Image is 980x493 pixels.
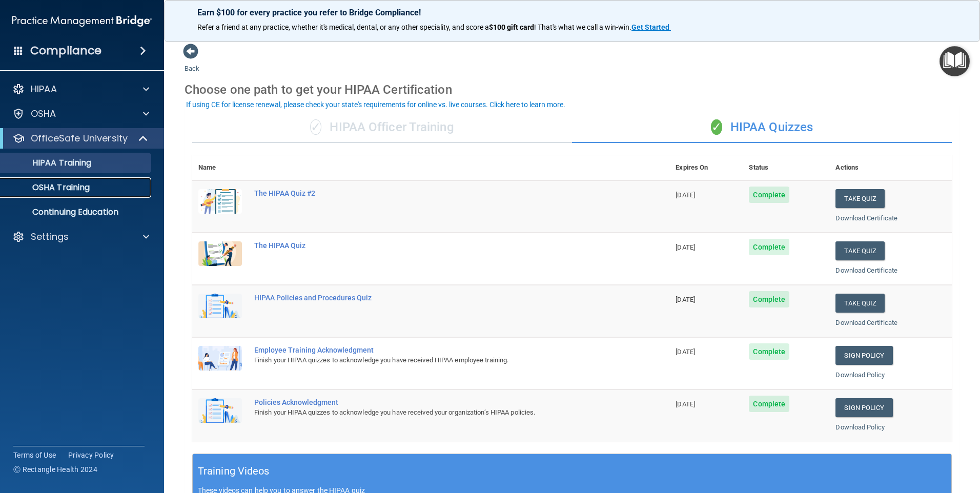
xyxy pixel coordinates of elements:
a: HIPAA [12,83,149,95]
a: Download Certificate [835,319,897,326]
div: If using CE for license renewal, please check your state's requirements for online vs. live cours... [186,101,565,108]
strong: $100 gift card [489,23,534,31]
button: Take Quiz [835,294,885,313]
button: Take Quiz [835,189,885,208]
div: HIPAA Quizzes [572,112,952,143]
a: Settings [12,231,149,243]
button: Take Quiz [835,241,885,260]
a: Back [185,52,199,72]
p: OSHA Training [7,182,90,193]
div: Employee Training Acknowledgment [254,346,618,354]
th: Status [743,155,829,180]
p: OSHA [31,108,56,120]
p: HIPAA [31,83,57,95]
a: Privacy Policy [68,450,114,460]
th: Actions [829,155,952,180]
p: Continuing Education [7,207,147,217]
h5: Training Videos [198,462,270,480]
p: HIPAA Training [7,158,91,168]
span: [DATE] [676,243,695,251]
a: Terms of Use [13,450,56,460]
div: Finish your HIPAA quizzes to acknowledge you have received your organization’s HIPAA policies. [254,406,618,419]
div: The HIPAA Quiz #2 [254,189,618,197]
span: ! That's what we call a win-win. [534,23,631,31]
th: Name [192,155,248,180]
div: The HIPAA Quiz [254,241,618,250]
a: OSHA [12,108,149,120]
strong: Get Started [631,23,669,31]
p: Earn $100 for every practice you refer to Bridge Compliance! [197,8,947,17]
span: Ⓒ Rectangle Health 2024 [13,464,97,475]
span: ✓ [310,119,321,135]
span: Complete [749,239,789,255]
p: Settings [31,231,69,243]
a: Sign Policy [835,346,892,365]
span: ✓ [711,119,722,135]
span: Complete [749,396,789,412]
span: [DATE] [676,348,695,356]
a: Download Certificate [835,266,897,274]
span: Complete [749,343,789,360]
button: If using CE for license renewal, please check your state's requirements for online vs. live cours... [185,99,567,110]
a: OfficeSafe University [12,132,149,145]
h4: Compliance [30,44,101,58]
span: Complete [749,187,789,203]
a: Get Started [631,23,671,31]
img: PMB logo [12,11,152,31]
button: Open Resource Center [940,46,970,76]
span: [DATE] [676,296,695,303]
div: Choose one path to get your HIPAA Certification [185,75,959,105]
div: HIPAA Policies and Procedures Quiz [254,294,618,302]
a: Sign Policy [835,398,892,417]
div: HIPAA Officer Training [192,112,572,143]
span: [DATE] [676,400,695,408]
div: Finish your HIPAA quizzes to acknowledge you have received HIPAA employee training. [254,354,618,366]
span: [DATE] [676,191,695,199]
a: Download Policy [835,371,885,379]
th: Expires On [669,155,743,180]
div: Policies Acknowledgment [254,398,618,406]
a: Download Policy [835,423,885,431]
a: Download Certificate [835,214,897,222]
span: Refer a friend at any practice, whether it's medical, dental, or any other speciality, and score a [197,23,489,31]
span: Complete [749,291,789,307]
p: OfficeSafe University [31,132,128,145]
